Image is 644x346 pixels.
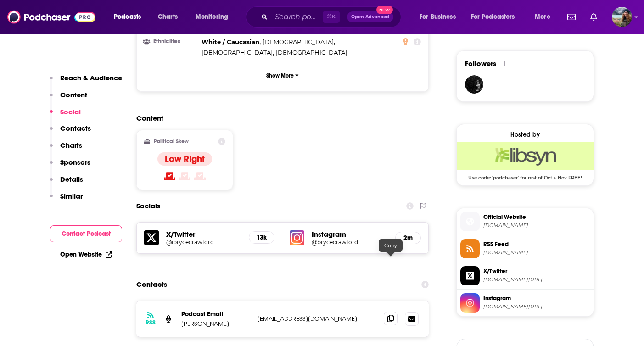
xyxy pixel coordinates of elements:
[166,230,242,239] h5: X/Twitter
[50,73,122,90] button: Reach & Audience
[257,234,267,241] h5: 13k
[50,107,81,124] button: Social
[7,8,95,26] img: Podchaser - Follow, Share and Rate Podcasts
[483,303,590,310] span: instagram.com/brycecrawford
[376,6,393,14] span: New
[483,276,590,283] span: twitter.com/ibrycecrawford
[612,7,632,27] button: Show profile menu
[457,170,594,181] span: Use code: 'podchaser' for rest of Oct + Nov FREE!
[351,15,389,19] span: Open Advanced
[483,222,590,229] span: sites.libsyn.com
[465,59,496,68] span: Followers
[158,11,178,23] span: Charts
[504,60,506,68] div: 1
[152,10,183,24] a: Charts
[263,38,334,45] span: [DEMOGRAPHIC_DATA]
[465,10,528,24] button: open menu
[50,124,91,141] button: Contacts
[587,9,601,25] a: Show notifications dropdown
[535,11,550,23] span: More
[50,192,83,209] button: Similar
[60,251,112,258] a: Open Website
[460,239,590,258] a: RSS Feed[DOMAIN_NAME]
[290,230,304,245] img: iconImage
[460,293,590,313] a: Instagram[DOMAIN_NAME][URL]
[136,197,160,215] h2: Socials
[457,142,594,170] img: Libsyn Deal: Use code: 'podchaser' for rest of Oct + Nov FREE!
[154,138,189,145] h2: Political Skew
[144,67,421,84] button: Show More
[50,90,87,107] button: Content
[114,11,141,23] span: Podcasts
[347,11,393,22] button: Open AdvancedNew
[60,90,87,99] p: Content
[420,11,456,23] span: For Business
[107,10,153,24] button: open menu
[483,249,590,256] span: feeds.libsyn.com
[165,153,205,165] h4: Low Right
[483,267,590,275] span: X/Twitter
[60,73,122,82] p: Reach & Audience
[196,11,228,23] span: Monitoring
[483,294,590,302] span: Instagram
[528,10,562,24] button: open menu
[181,310,250,318] p: Podcast Email
[312,239,388,246] a: @brycecrawford
[202,38,259,45] span: White / Caucasian
[202,37,261,47] span: ,
[323,11,340,23] span: ⌘ K
[144,39,198,45] h3: Ethnicities
[457,131,594,139] div: Hosted by
[465,75,483,94] img: Neerdowell
[60,192,83,201] p: Similar
[136,276,167,293] h2: Contacts
[258,315,377,323] p: [EMAIL_ADDRESS][DOMAIN_NAME]
[483,213,590,221] span: Official Website
[612,7,632,27] img: User Profile
[612,7,632,27] span: Logged in as lorimahon
[146,319,156,326] h3: RSS
[266,73,294,79] p: Show More
[136,114,422,123] h2: Content
[312,230,388,239] h5: Instagram
[271,10,323,24] input: Search podcasts, credits, & more...
[50,141,82,158] button: Charts
[60,141,82,150] p: Charts
[50,225,122,242] button: Contact Podcast
[403,234,413,242] h5: 2m
[166,239,242,246] a: @ibrycecrawford
[181,320,250,328] p: [PERSON_NAME]
[471,11,515,23] span: For Podcasters
[60,107,81,116] p: Social
[276,49,347,56] span: [DEMOGRAPHIC_DATA]
[483,240,590,248] span: RSS Feed
[457,142,594,180] a: Libsyn Deal: Use code: 'podchaser' for rest of Oct + Nov FREE!
[413,10,467,24] button: open menu
[202,49,273,56] span: [DEMOGRAPHIC_DATA]
[263,37,335,47] span: ,
[60,175,83,184] p: Details
[50,158,90,175] button: Sponsors
[379,239,403,252] div: Copy
[564,9,579,25] a: Show notifications dropdown
[460,266,590,285] a: X/Twitter[DOMAIN_NAME][URL]
[50,175,83,192] button: Details
[60,158,90,167] p: Sponsors
[189,10,240,24] button: open menu
[60,124,91,133] p: Contacts
[460,212,590,231] a: Official Website[DOMAIN_NAME]
[202,47,274,58] span: ,
[255,6,410,28] div: Search podcasts, credits, & more...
